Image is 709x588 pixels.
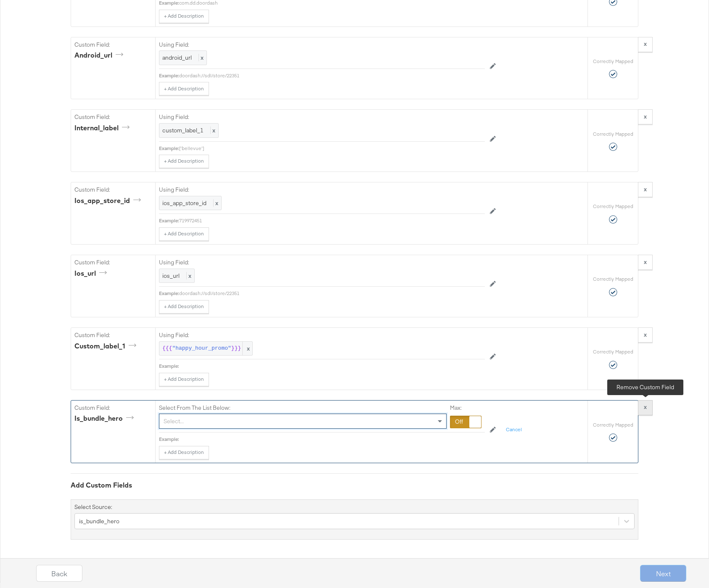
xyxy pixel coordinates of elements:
[74,123,132,133] div: internal_label
[593,131,633,137] label: Correctly Mapped
[159,363,179,369] div: Example:
[644,185,647,193] strong: x
[644,40,647,47] strong: x
[74,196,144,206] div: ios_app_store_id
[74,269,110,278] div: ios_url
[638,37,653,52] button: x
[644,258,647,266] strong: x
[162,54,192,61] span: android_url
[74,186,152,194] label: Custom Field:
[213,199,218,207] span: x
[159,446,209,459] button: + Add Description
[638,400,653,415] button: x
[74,41,152,49] label: Custom Field:
[638,255,653,270] button: x
[159,72,179,79] div: Example:
[162,199,206,207] span: ios_app_store_id
[74,50,126,60] div: android_url
[36,565,82,582] button: Back
[159,82,209,95] button: + Add Description
[186,272,191,279] span: x
[159,436,179,443] div: Example:
[638,109,653,124] button: x
[593,276,633,282] label: Correctly Mapped
[159,113,485,121] label: Using Field:
[593,348,633,355] label: Correctly Mapped
[159,331,485,339] label: Using Field:
[231,345,241,353] span: }}}
[74,113,152,121] label: Custom Field:
[74,341,139,351] div: custom_label_1
[159,227,209,241] button: + Add Description
[74,258,152,266] label: Custom Field:
[159,10,209,23] button: + Add Description
[162,345,172,353] span: {{{
[74,414,137,423] div: is_bundle_hero
[159,404,230,412] label: Select From The List Below:
[644,403,647,411] strong: x
[593,203,633,210] label: Correctly Mapped
[172,345,231,353] span: "happy_hour_promo"
[210,127,215,134] span: x
[179,290,485,297] div: doordash://sdl/store/22351
[198,54,204,61] span: x
[159,155,209,168] button: + Add Description
[159,373,209,386] button: + Add Description
[159,300,209,314] button: + Add Description
[501,423,527,437] button: Cancel
[79,517,119,525] div: is_bundle_hero
[644,113,647,120] strong: x
[159,41,485,49] label: Using Field:
[593,58,633,65] label: Correctly Mapped
[179,145,485,152] div: ['bellevue']
[179,217,485,224] div: 719972451
[450,404,481,412] label: Max:
[162,127,204,134] span: custom_label_1
[242,342,252,356] span: x
[159,186,485,194] label: Using Field:
[74,404,152,412] label: Custom Field:
[638,182,653,197] button: x
[159,258,485,266] label: Using Field:
[162,272,180,279] span: ios_url
[71,480,638,490] div: Add Custom Fields
[179,72,485,79] div: doordash://sdl/store/22351
[644,331,647,338] strong: x
[159,145,179,152] div: Example:
[159,290,179,297] div: Example:
[74,331,152,339] label: Custom Field:
[159,414,446,428] div: Select...
[638,327,653,343] button: x
[593,422,633,428] label: Correctly Mapped
[159,217,179,224] div: Example:
[74,503,112,511] label: Select Source:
